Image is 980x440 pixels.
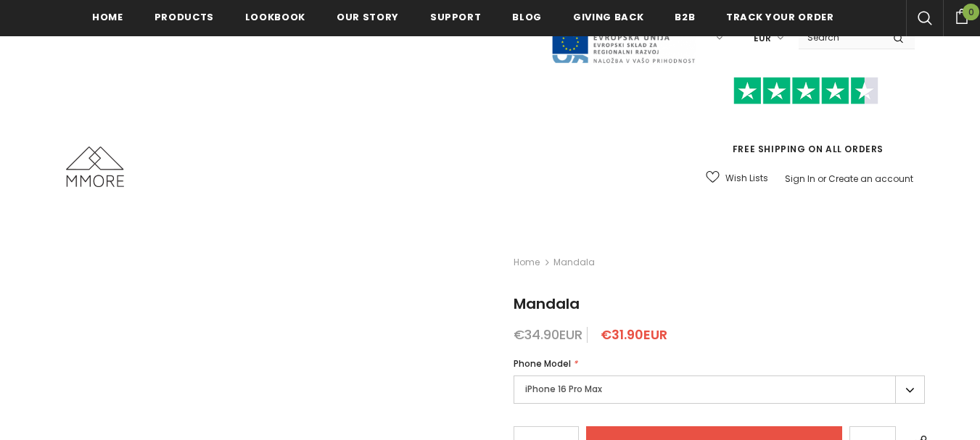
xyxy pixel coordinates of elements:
span: €34.90EUR [514,325,582,344]
img: Javni Razpis [551,12,696,65]
span: Home [92,10,123,24]
label: iPhone 16 Pro Max [514,375,925,404]
span: or [818,173,826,185]
span: Our Story [337,10,399,24]
iframe: Customer reviews powered by Trustpilot [697,104,915,142]
span: FREE SHIPPING ON ALL ORDERS [697,83,915,155]
span: Phone Model [514,357,571,370]
span: Mandala [553,254,595,271]
span: Blog [512,10,542,24]
span: Lookbook [245,10,305,24]
a: Sign In [785,173,815,185]
img: Trust Pilot Stars [733,77,878,105]
a: Wish Lists [706,165,768,191]
span: Track your order [726,10,833,24]
a: Create an account [828,173,913,185]
span: EUR [754,31,771,46]
a: Home [514,254,540,271]
span: support [430,10,482,24]
a: Javni Razpis [551,31,696,43]
input: Search Site [799,27,882,48]
span: Products [155,10,214,24]
a: 0 [943,7,980,24]
span: Giving back [573,10,643,24]
img: MMORE Cases [66,146,124,187]
span: €31.90EUR [601,325,667,344]
span: Wish Lists [725,171,768,186]
span: Mandala [514,294,580,314]
span: B2B [675,10,695,24]
span: 0 [963,4,979,20]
